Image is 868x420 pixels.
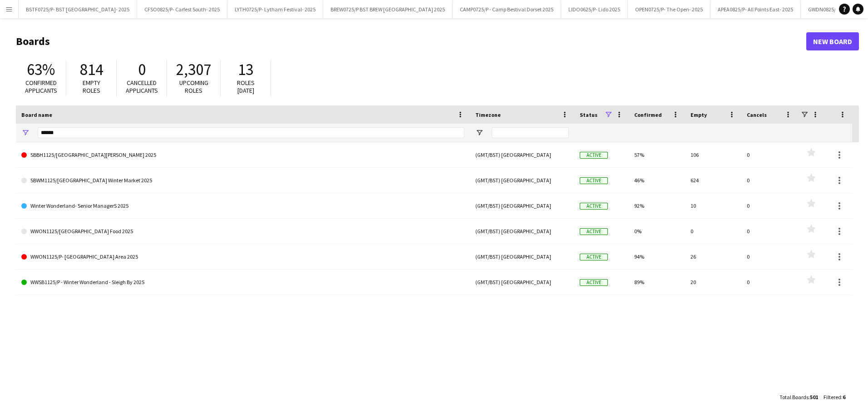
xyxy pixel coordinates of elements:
a: SBBH1125/[GEOGRAPHIC_DATA][PERSON_NAME] 2025 [21,142,464,168]
div: (GMT/BST) [GEOGRAPHIC_DATA] [470,270,574,295]
span: Roles [DATE] [237,79,255,95]
a: Winter Wonderland- Senior ManagerS 2025 [21,193,464,219]
span: Filtered [824,394,841,400]
span: Active [580,152,608,159]
button: CAMP0725/P - Camp Bestival Dorset 2025 [453,0,561,18]
span: Empty [690,111,707,118]
div: (GMT/BST) [GEOGRAPHIC_DATA] [470,168,574,193]
span: Active [580,228,608,235]
span: Status [580,111,597,118]
button: Open Filter Menu [21,129,30,137]
a: WWON1125/[GEOGRAPHIC_DATA] Food 2025 [21,219,464,244]
button: APEA0825/P- All Points East- 2025 [710,0,801,18]
h1: Boards [16,35,806,48]
div: : [779,388,818,406]
input: Board name Filter Input [38,127,464,138]
div: 106 [685,142,741,167]
button: Open Filter Menu [475,129,483,137]
span: Active [580,254,608,260]
div: 92% [629,193,685,218]
span: Empty roles [83,79,100,95]
span: 814 [80,60,103,80]
span: Timezone [475,111,501,118]
span: Active [580,203,608,210]
span: Active [580,177,608,184]
a: WWON1125/P- [GEOGRAPHIC_DATA] Area 2025 [21,244,464,270]
div: (GMT/BST) [GEOGRAPHIC_DATA] [470,219,574,244]
div: 57% [629,142,685,167]
a: New Board [806,32,859,50]
div: 0 [741,244,798,269]
button: OPEN0725/P- The Open- 2025 [628,0,710,18]
div: (GMT/BST) [GEOGRAPHIC_DATA] [470,244,574,269]
span: 501 [810,394,818,400]
span: Board name [21,111,52,118]
button: LIDO0625/P- Lido 2025 [561,0,628,18]
div: (GMT/BST) [GEOGRAPHIC_DATA] [470,193,574,218]
span: 6 [843,394,845,400]
button: BREW0725/P BST BREW [GEOGRAPHIC_DATA] 2025 [323,0,453,18]
span: 0 [138,60,146,80]
div: 0 [685,219,741,244]
div: 46% [629,168,685,193]
div: 0 [741,270,798,295]
div: 0 [741,168,798,193]
button: LYTH0725/P- Lytham Festival- 2025 [227,0,323,18]
span: 2,307 [176,60,211,80]
div: (GMT/BST) [GEOGRAPHIC_DATA] [470,142,574,167]
span: Confirmed [634,111,662,118]
div: 94% [629,244,685,269]
div: 89% [629,270,685,295]
div: 624 [685,168,741,193]
a: WWSB1125/P - Winter Wonderland - Sleigh By 2025 [21,270,464,295]
span: 13 [238,60,253,80]
input: Timezone Filter Input [492,127,569,138]
span: Total Boards [779,394,809,400]
a: SBWM1125/[GEOGRAPHIC_DATA] Winter Market 2025 [21,168,464,193]
div: 20 [685,270,741,295]
div: 0 [741,219,798,244]
span: Confirmed applicants [25,79,57,95]
div: 0 [741,142,798,167]
button: CFSO0825/P- Carfest South- 2025 [137,0,227,18]
div: : [824,388,845,406]
div: 0% [629,219,685,244]
span: Cancels [747,111,767,118]
span: Active [580,279,608,286]
span: Upcoming roles [179,79,208,95]
div: 10 [685,193,741,218]
div: 26 [685,244,741,269]
button: BSTF0725/P- BST [GEOGRAPHIC_DATA]- 2025 [19,0,137,18]
div: 0 [741,193,798,218]
span: 63% [27,60,55,80]
span: Cancelled applicants [126,79,158,95]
